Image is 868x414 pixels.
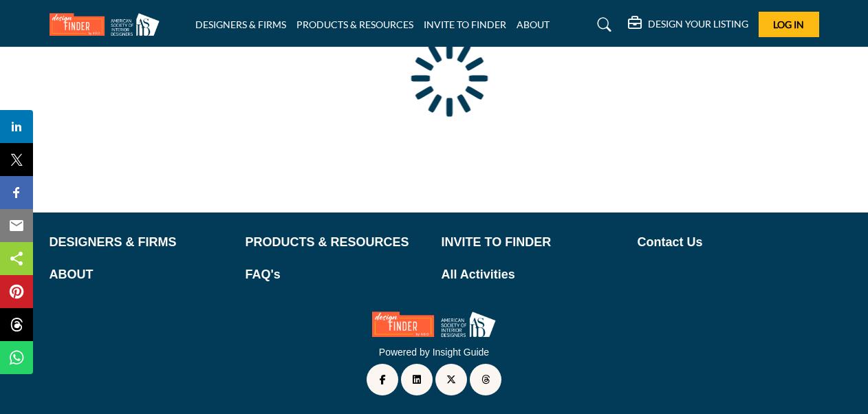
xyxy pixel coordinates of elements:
a: ABOUT [517,19,550,30]
a: Powered by Insight Guide [379,347,489,358]
a: Search [584,14,620,36]
a: INVITE TO FINDER [424,19,506,30]
a: Facebook Link [367,364,398,395]
a: Threads Link [470,364,501,395]
a: INVITE TO FINDER [442,233,623,252]
a: ABOUT [50,265,231,284]
a: FAQ's [246,265,427,284]
a: All Activities [442,265,623,284]
a: PRODUCTS & RESOURCES [246,233,427,252]
a: DESIGNERS & FIRMS [50,233,231,252]
div: DESIGN YOUR LISTING [628,17,748,33]
a: Contact Us [638,233,819,252]
img: Site Logo [50,13,166,36]
button: Log In [759,12,819,37]
img: No Site Logo [372,312,496,337]
a: Twitter Link [435,364,467,395]
a: LinkedIn Link [401,364,433,395]
a: DESIGNERS & FIRMS [195,19,286,30]
a: PRODUCTS & RESOURCES [296,19,413,30]
h5: DESIGN YOUR LISTING [648,18,748,30]
span: Log In [773,19,804,30]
